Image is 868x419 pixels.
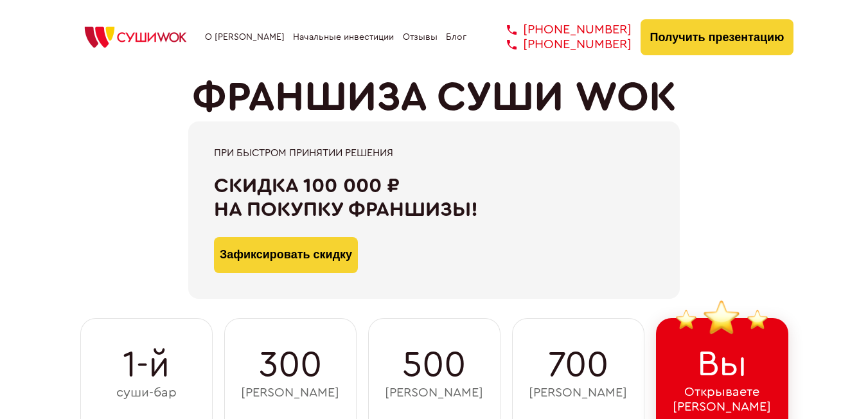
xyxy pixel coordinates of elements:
[488,37,632,52] a: [PHONE_NUMBER]
[192,74,677,121] h1: ФРАНШИЗА СУШИ WOK
[75,23,197,51] img: СУШИWOK
[488,22,632,37] a: [PHONE_NUMBER]
[116,386,177,400] span: суши-бар
[385,386,483,400] span: [PERSON_NAME]
[403,32,438,42] a: Отзывы
[123,344,170,386] span: 1-й
[402,344,466,386] span: 500
[293,32,394,42] a: Начальные инвестиции
[214,147,654,159] div: При быстром принятии решения
[241,386,339,400] span: [PERSON_NAME]
[205,32,285,42] a: О [PERSON_NAME]
[214,237,358,273] button: Зафиксировать скидку
[548,344,608,386] span: 700
[446,32,466,42] a: Блог
[214,174,654,222] div: Скидка 100 000 ₽ на покупку франшизы!
[673,385,771,415] span: Открываете [PERSON_NAME]
[259,344,322,386] span: 300
[641,19,794,55] button: Получить презентацию
[529,386,627,400] span: [PERSON_NAME]
[697,344,747,385] span: Вы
